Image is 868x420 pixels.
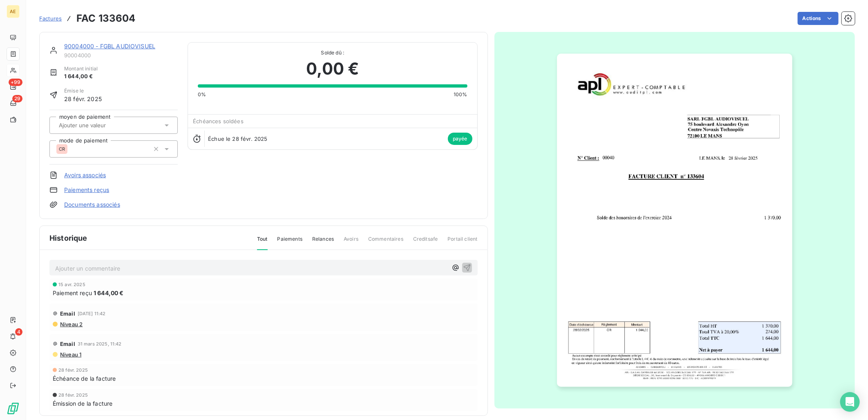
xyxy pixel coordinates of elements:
[64,65,98,72] span: Montant initial
[557,54,792,387] img: invoice_thumbnail
[53,399,112,408] span: Émission de la facture
[58,393,88,397] span: 28 févr. 2025
[12,95,22,102] span: 29
[454,91,468,98] span: 100%
[448,133,472,145] span: payée
[76,11,136,26] h3: FAC 133604
[64,52,178,59] span: 90004000
[60,310,75,317] span: Email
[312,235,334,249] span: Relances
[58,122,140,129] input: Ajouter une valeur
[49,233,87,244] span: Historique
[344,235,358,249] span: Avoirs
[368,235,403,249] span: Commentaires
[413,235,438,249] span: Creditsafe
[78,311,106,316] span: [DATE] 11:42
[39,15,62,22] span: Factures
[798,12,839,25] button: Actions
[78,341,122,346] span: 31 mars 2025, 11:42
[198,49,467,56] span: Solde dû :
[64,43,155,50] a: 90004000 - FGBL AUDIOVISUEL
[7,402,20,415] img: Logo LeanPay
[59,351,81,358] span: Niveau 1
[58,368,88,373] span: 28 févr. 2025
[64,95,102,103] span: 28 févr. 2025
[64,201,120,209] a: Documents associés
[94,289,124,297] span: 1 644,00 €
[277,235,302,249] span: Paiements
[193,118,244,124] span: Échéances soldées
[60,341,75,347] span: Email
[39,14,62,23] a: Factures
[64,171,106,179] a: Avoirs associés
[208,135,267,142] span: Échue le 28 févr. 2025
[840,392,860,412] div: Open Intercom Messenger
[53,289,92,297] span: Paiement reçu
[59,321,83,327] span: Niveau 2
[53,374,116,383] span: Échéance de la facture
[9,79,22,86] span: +99
[198,91,206,98] span: 0%
[58,282,85,287] span: 15 avr. 2025
[64,72,98,81] span: 1 644,00 €
[15,328,22,336] span: 4
[306,56,359,81] span: 0,00 €
[64,87,102,95] span: Émise le
[64,186,109,194] a: Paiements reçus
[7,5,20,18] div: AE
[447,235,477,249] span: Portail client
[59,147,65,151] span: CR
[257,235,268,250] span: Tout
